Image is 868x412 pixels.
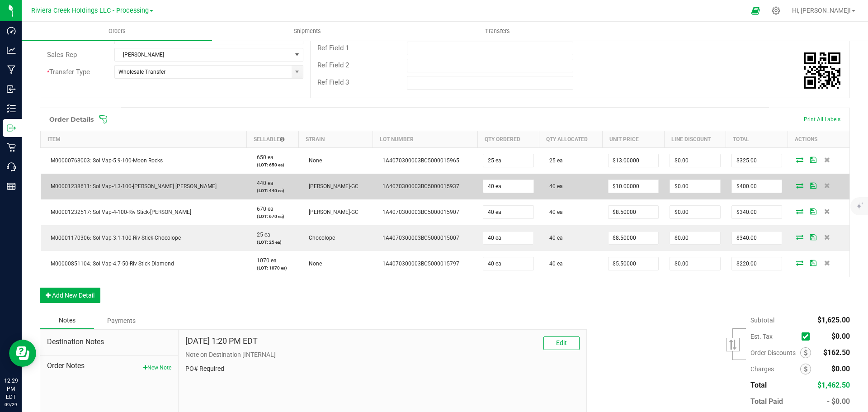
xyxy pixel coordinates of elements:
a: Orders [22,22,212,41]
span: Delete Order Detail [820,208,834,214]
input: 0 [609,257,659,270]
a: Transfers [402,22,593,41]
span: Order Notes [47,360,171,371]
span: Save Order Detail [807,260,820,265]
span: 1A4070300003BC5000015797 [378,260,459,267]
input: 0 [732,180,782,193]
span: Ref Field 2 [317,61,349,69]
span: None [304,260,322,267]
th: Unit Price [603,131,665,147]
span: 650 ea [252,154,274,161]
span: Total Paid [750,397,783,406]
input: 0 [483,180,533,193]
input: 0 [670,232,720,244]
inline-svg: Reports [7,182,16,191]
span: Shipments [282,27,333,35]
button: New Note [143,364,171,372]
p: (LOT: 1070 ea) [252,265,293,271]
span: Save Order Detail [807,183,820,188]
input: 0 [732,232,782,244]
span: 40 ea [545,183,563,189]
th: Strain [299,131,373,147]
span: $0.00 [831,365,850,373]
img: Scan me! [804,52,840,89]
span: - $0.00 [827,397,850,406]
span: Delete Order Detail [820,260,834,265]
input: 0 [670,206,720,218]
span: 440 ea [252,180,274,186]
span: Save Order Detail [807,234,820,240]
span: Riviera Creek Holdings LLC - Processing [31,7,149,14]
div: Manage settings [770,6,782,15]
th: Qty Allocated [539,131,603,147]
input: 0 [670,180,720,193]
p: (LOT: 25 ea) [252,239,293,246]
th: Sellable [247,131,299,147]
span: 1A4070300003BC5000015937 [378,183,459,189]
button: Edit [543,336,580,350]
span: $1,625.00 [817,316,850,324]
span: 40 ea [545,235,563,241]
input: 0 [483,232,533,244]
span: Chocolope [304,235,335,241]
p: Note on Destination [INTERNAL] [185,350,580,360]
span: M00001170306: Sol Vap-3.1-100-Riv Stick-Chocolope [46,235,181,241]
input: 0 [732,154,782,167]
input: 0 [732,257,782,270]
span: M00001232517: Sol Vap-4-100-Riv Stick-[PERSON_NAME] [46,209,191,215]
span: 670 ea [252,206,274,212]
input: 0 [732,206,782,218]
span: None [304,157,322,164]
div: Payments [94,313,148,329]
inline-svg: Inbound [7,85,16,94]
span: 1A4070300003BC5000015907 [378,209,459,215]
qrcode: 00009437 [804,52,840,89]
span: Ref Field 1 [317,44,349,52]
input: 0 [483,206,533,218]
inline-svg: Retail [7,143,16,152]
inline-svg: Manufacturing [7,65,16,74]
input: 0 [483,154,533,167]
th: Total [726,131,788,147]
inline-svg: Call Center [7,162,16,171]
p: 12:29 PM EDT [4,377,18,401]
p: (LOT: 650 ea) [252,161,293,168]
span: Subtotal [750,317,774,324]
span: Destination Notes [47,336,171,347]
span: 40 ea [545,209,563,215]
p: (LOT: 440 ea) [252,187,293,194]
span: $1,462.50 [817,381,850,389]
inline-svg: Inventory [7,104,16,113]
span: M00001238611: Sol Vap-4.3-100-[PERSON_NAME] [PERSON_NAME] [46,183,217,189]
span: 1070 ea [252,257,277,264]
span: 25 ea [545,157,563,164]
input: 0 [670,257,720,270]
iframe: Resource center [9,340,36,367]
span: Transfer Type [47,68,90,76]
h1: Order Details [49,116,94,123]
span: [PERSON_NAME]-GC [304,183,359,189]
inline-svg: Analytics [7,46,16,55]
span: M00000768003: Sol Vap-5.9-100-Moon Rocks [46,157,163,164]
p: 09/29 [4,401,18,408]
th: Qty Ordered [477,131,539,147]
input: 0 [670,154,720,167]
input: 0 [483,257,533,270]
th: Line Discount [664,131,726,147]
inline-svg: Dashboard [7,26,16,35]
span: 25 ea [252,232,270,238]
span: Delete Order Detail [820,157,834,162]
th: Item [41,131,247,147]
span: 1A4070300003BC5000015007 [378,235,459,241]
span: Calculate excise tax [802,330,814,342]
span: M00000851104: Sol Vap-4.7-50-Riv Stick Diamond [46,260,174,267]
span: Est. Tax [750,333,798,340]
h4: [DATE] 1:20 PM EDT [185,336,258,346]
span: Save Order Detail [807,157,820,162]
span: Ref Field 3 [317,78,349,86]
span: Order Discounts [750,349,800,356]
span: Open Ecommerce Menu [745,2,766,19]
span: $0.00 [831,332,850,341]
span: Delete Order Detail [820,234,834,240]
inline-svg: Outbound [7,123,16,133]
